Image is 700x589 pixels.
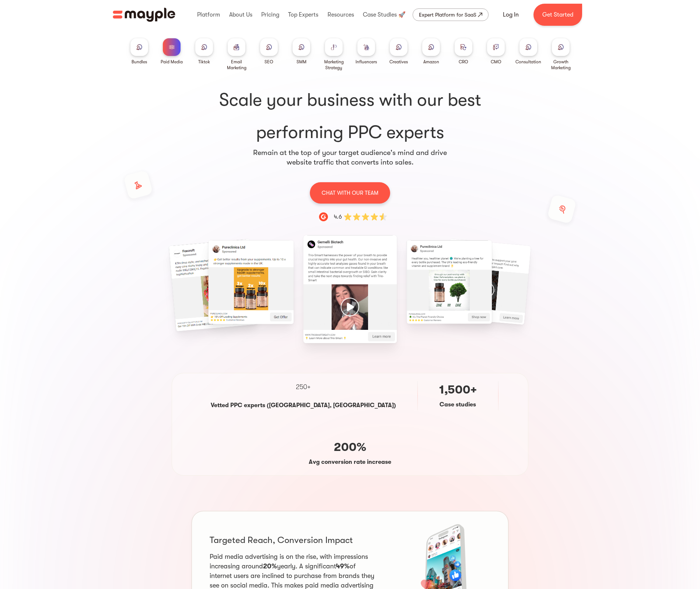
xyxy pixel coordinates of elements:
div: 1 / 15 [309,242,391,336]
a: Get Started [533,4,582,26]
p: 200% [334,440,366,455]
p: Remain at the top of your target audience's mind and drive website traffic that converts into sales. [253,148,447,167]
a: CHAT WITH OUR TEAM [310,182,390,204]
div: Creatives [389,59,408,65]
div: 3 / 15 [507,242,589,321]
a: Paid Media [161,38,183,65]
a: SEO [260,38,278,65]
h1: performing PPC experts [126,88,574,144]
div: Marketing Strategy [321,59,347,71]
div: CMO [491,59,501,65]
div: SMM [297,59,307,65]
img: Mayple logo [113,8,175,22]
a: Bundles [130,38,148,65]
strong: 49% [336,562,350,570]
div: Tiktok [198,59,210,65]
a: Creatives [389,38,408,65]
div: Expert Platform for SaaS [419,10,476,19]
div: Bundles [132,59,147,65]
div: Growth Marketing [547,59,574,71]
p: CHAT WITH OUR TEAM [322,188,378,198]
div: Influencers [356,59,377,65]
a: Consultation [515,38,541,65]
a: Expert Platform for SaaS [413,8,489,21]
p: 250+ [296,382,311,392]
a: Log In [494,6,528,24]
p: Vetted PPC experts ([GEOGRAPHIC_DATA], [GEOGRAPHIC_DATA]) [211,401,396,410]
a: Marketing Strategy [321,38,347,71]
div: Email Marketing [223,59,250,71]
div: SEO [265,59,273,65]
a: Amazon [422,38,440,65]
strong: 20% [263,562,277,570]
p: 1,500+ [439,382,477,397]
div: 4.6 [334,212,342,221]
div: 15 / 15 [210,242,292,322]
a: Growth Marketing [547,38,574,71]
div: Consultation [515,59,541,65]
div: 14 / 15 [111,242,193,328]
a: CMO [487,38,505,65]
a: CRO [455,38,472,65]
div: Paid Media [161,59,183,65]
span: Scale your business with our best [126,88,574,112]
a: Influencers [356,38,377,65]
p: Targeted Reach, Conversion Impact [210,534,375,546]
div: 2 / 15 [408,242,490,322]
div: CRO [459,59,468,65]
a: Email Marketing [223,38,250,71]
p: Avg conversion rate increase [309,458,391,466]
p: Case studies [440,400,476,409]
a: SMM [293,38,310,65]
div: Amazon [423,59,439,65]
a: Tiktok [195,38,213,65]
